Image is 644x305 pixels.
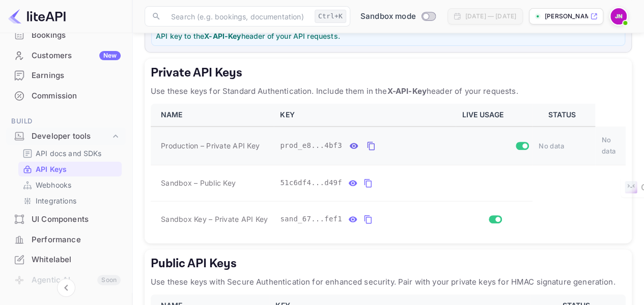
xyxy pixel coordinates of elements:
span: prod_e8...4bf3 [280,140,342,151]
strong: X-API-Key [387,86,426,96]
div: Earnings [32,70,121,82]
span: No data [601,136,615,156]
button: Collapse navigation [57,278,75,297]
h5: Public API Keys [151,256,626,272]
p: API docs and SDKs [36,148,102,159]
span: Production – Private API Key [161,140,260,151]
span: Build [6,116,126,127]
a: Integrations [22,195,118,206]
div: Commission [32,90,121,102]
div: Developer tools [6,128,126,145]
th: STATUS [533,104,595,126]
div: Whitelabel [6,250,126,270]
input: Search (e.g. bookings, documentation) [165,6,311,27]
a: API docs and SDKs [22,148,118,159]
div: Switch to Production mode [356,11,439,22]
div: UI Components [32,214,121,225]
img: LiteAPI logo [8,8,66,24]
div: Performance [6,230,126,250]
div: Integrations [18,193,122,208]
span: No data [539,142,564,150]
div: Webhooks [18,177,122,192]
div: Developer tools [32,131,110,142]
div: Ctrl+K [315,10,346,23]
strong: X-API-Key [204,32,241,40]
th: LIVE USAGE [456,104,533,126]
a: UI Components [6,210,126,228]
a: Earnings [6,66,126,85]
a: CustomersNew [6,46,126,65]
div: Whitelabel [32,254,121,266]
table: private api keys table [151,104,626,237]
div: Bookings [32,30,121,41]
a: Webhooks [22,180,118,190]
p: [PERSON_NAME]-sf... [545,12,588,21]
th: KEY [274,104,456,126]
a: Performance [6,230,126,249]
span: 51c6df4...d49f [280,177,342,188]
div: API Keys [18,162,122,176]
span: Sandbox mode [360,11,416,22]
div: Performance [32,234,121,246]
div: UI Components [6,210,126,230]
img: John Mwangi Njoroge [610,8,627,24]
div: Bookings [6,26,126,45]
span: Sandbox – Public Key [161,177,236,188]
span: Sandbox Key – Private API Key [161,215,268,223]
a: Commission [6,86,126,105]
th: NAME [151,104,274,126]
a: Whitelabel [6,250,126,269]
div: New [99,51,121,60]
a: Bookings [6,26,126,44]
div: Earnings [6,66,126,86]
div: CustomersNew [6,46,126,66]
span: sand_67...fef1 [280,214,342,224]
p: API Keys [36,164,67,174]
div: [DATE] — [DATE] [465,12,516,21]
div: API docs and SDKs [18,146,122,161]
p: Webhooks [36,180,71,190]
p: Use these keys for Standard Authentication. Include them in the header of your requests. [151,85,626,97]
a: API Keys [22,164,118,174]
p: Use these keys with Secure Authentication for enhanced security. Pair with your private keys for ... [151,276,626,288]
p: Integrations [36,195,76,206]
h5: Private API Keys [151,65,626,81]
div: Customers [32,50,121,62]
div: Commission [6,86,126,106]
